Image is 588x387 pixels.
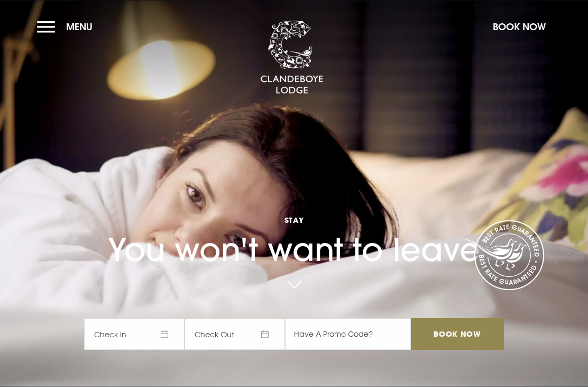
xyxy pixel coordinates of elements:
input: Book Now [411,318,504,350]
img: Clandeboye Lodge [260,21,324,95]
h1: You won't want to leave [84,190,504,268]
input: Have A Promo Code? [285,318,411,350]
button: Book Now [488,15,551,38]
span: Menu [66,21,93,33]
span: Check Out [185,318,285,350]
button: Menu [37,15,98,38]
span: Check In [84,318,185,350]
span: Stay [84,215,504,225]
